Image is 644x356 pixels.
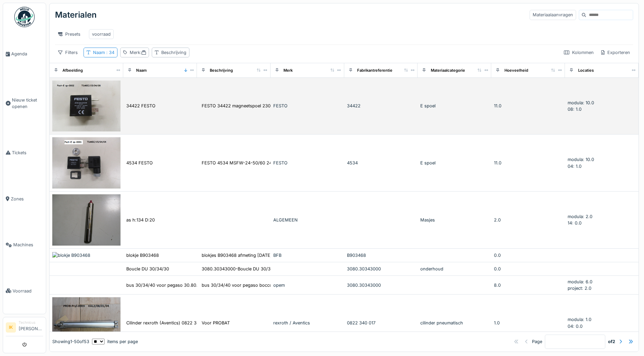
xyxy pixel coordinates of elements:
[11,51,43,57] span: Agenda
[347,266,415,272] div: 3080.30343000
[3,31,46,77] a: Agenda
[608,338,615,345] strong: of 2
[52,137,121,189] img: 4534 FESTO
[136,68,147,73] div: Naam
[126,217,155,223] div: as h:134 D:20
[568,220,582,226] span: 14: 0.0
[420,217,489,223] div: Masjes
[568,324,583,329] span: 04: 0.0
[12,149,43,156] span: Tickets
[126,282,219,288] div: bus 30/34/40 voor pegaso 30.80.30343000
[273,160,342,166] div: FESTO
[92,31,111,37] div: voorraad
[62,68,83,73] div: Afbeelding
[494,103,562,109] div: 11.0
[19,320,43,335] li: [PERSON_NAME]
[347,252,415,259] div: B903468
[530,10,576,20] div: Materiaalaanvragen
[273,217,342,223] div: ALGEMEEN
[568,107,582,112] span: 08: 1.0
[568,286,591,291] span: project: 2.0
[568,317,591,322] span: modula: 1.0
[126,252,159,259] div: blokje B903468
[347,320,415,326] div: 0822 340 017
[126,266,169,272] div: Boucle DU 30/34/30
[93,49,114,56] div: Naam
[55,6,97,24] div: Materialen
[347,282,415,288] div: 3080.30343000
[494,320,562,326] div: 1.0
[202,282,306,288] div: bus 30/34/40 voor pegaso boccola DU: 30/34/30
[55,48,81,57] div: Filters
[568,100,594,105] span: modula: 10.0
[130,49,146,56] div: Merk
[52,81,121,132] img: 34422 FESTO
[420,266,489,272] div: onderhoud
[494,252,562,259] div: 0.0
[202,266,280,272] div: 3080.30343000-Boucle DU 30/34/30
[14,7,35,27] img: Badge_color-CXgf-gQk.svg
[3,268,46,314] a: Voorraad
[283,68,293,73] div: Merk
[347,103,415,109] div: 34422
[3,77,46,130] a: Nieuw ticket openen
[504,68,528,73] div: Hoeveelheid
[12,97,43,110] span: Nieuw ticket openen
[210,68,233,73] div: Beschrijving
[568,164,582,169] span: 04: 1.0
[273,103,342,109] div: FESTO
[561,48,597,57] div: Kolommen
[13,288,43,294] span: Voorraad
[92,338,138,345] div: items per page
[126,103,155,109] div: 34422 FESTO
[6,320,43,336] a: IK Technicus[PERSON_NAME]
[6,322,16,333] li: IK
[494,217,562,223] div: 2.0
[126,320,210,326] div: Cilinder rexroth (Aventics) 0822 340 017
[52,297,121,349] img: Cilinder rexroth (Aventics) 0822 340 017
[11,196,43,202] span: Zones
[357,68,392,73] div: Fabrikantreferentie
[52,338,89,345] div: Showing 1 - 50 of 53
[161,49,186,56] div: Beschrijving
[578,68,594,73] div: Locaties
[3,130,46,176] a: Tickets
[494,282,562,288] div: 8.0
[347,160,415,166] div: 4534
[3,176,46,222] a: Zones
[494,266,562,272] div: 0.0
[55,29,84,39] div: Presets
[202,103,281,109] div: FESTO 34422 magneetspoel 230V AC
[532,338,542,345] div: Page
[431,68,465,73] div: Materiaalcategorie
[105,50,114,55] span: : 34
[568,157,594,162] span: modula: 10.0
[202,160,295,166] div: FESTO 4534 MSFW-24-50/60 24V AC spoel
[420,320,489,326] div: cilinder pneumatisch
[420,160,489,166] div: E spoel
[13,242,43,248] span: Machines
[273,320,342,326] div: rexroth / Aventics
[568,214,592,219] span: modula: 2.0
[568,279,592,284] span: modula: 6.0
[420,103,489,109] div: E spoel
[273,282,342,288] div: opem
[140,50,146,55] span: :
[52,252,90,259] img: blokje B903468
[202,320,230,326] div: Voor PROBAT
[273,252,342,259] div: BFB
[126,160,153,166] div: 4534 FESTO
[52,194,121,246] img: as h:134 D:20
[19,320,43,325] div: Technicus
[202,252,301,259] div: blokjes B903468 afmeting [DATE] voor BFB L79
[494,160,562,166] div: 11.0
[598,48,633,57] div: Exporteren
[3,222,46,268] a: Machines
